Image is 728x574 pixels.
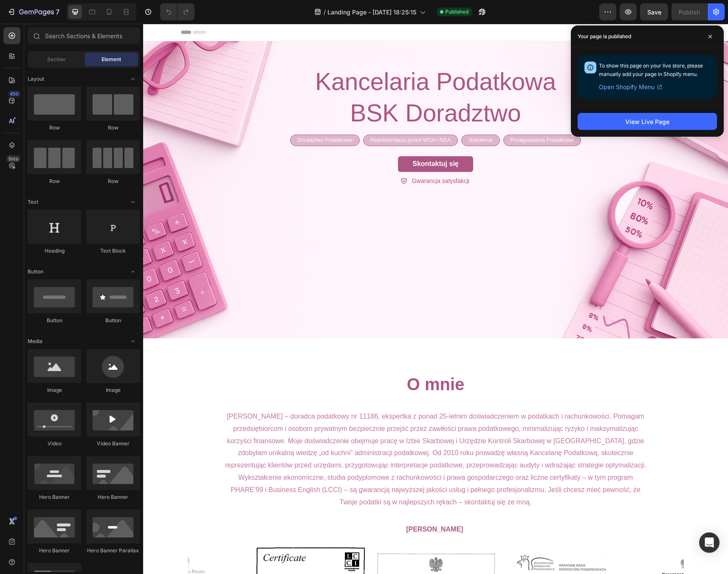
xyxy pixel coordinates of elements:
[8,90,20,97] div: 450
[269,136,315,145] p: Skontaktuj się
[28,124,81,132] div: Row
[28,198,38,206] span: Text
[679,8,700,17] div: Publish
[86,493,140,501] div: Hero Banner
[86,124,140,132] div: Row
[227,113,308,120] p: Reprezentacja przed WSA i NSA
[699,532,720,553] div: Open Intercom Messenger
[126,335,140,348] span: Toggle open
[599,62,703,77] span: To show this page on your live store, please manually add your page in Shopify menu.
[47,56,65,63] span: Section
[599,82,655,92] span: Open Shopify Menu
[86,386,140,394] div: Image
[86,317,140,324] div: Button
[325,113,349,120] p: Szkolenia
[28,386,81,394] div: Image
[126,265,140,279] span: Toggle open
[126,72,140,86] span: Toggle open
[86,247,140,255] div: Text Block
[28,317,81,324] div: Button
[160,3,195,20] div: Undo/Redo
[578,32,631,41] p: Your page is published
[625,117,669,126] div: View Live Page
[324,8,326,17] span: /
[445,8,468,16] span: Published
[367,113,431,120] p: Postępowania Podatkowe
[269,153,326,162] p: Gwarancja satysfakcji
[154,113,209,120] p: Doradztwo Podatkowe
[28,177,81,185] div: Row
[6,155,20,162] div: Beta
[28,268,43,276] span: Button
[38,349,547,372] h2: O mnie
[28,27,140,44] input: Search Sections & Elements
[640,3,668,20] button: Save
[263,502,320,509] strong: [PERSON_NAME]
[28,547,81,554] div: Hero Banner
[143,24,728,574] iframe: Design area
[28,247,81,255] div: Heading
[102,56,121,63] span: Element
[86,547,140,554] div: Hero Banner Parallax
[28,338,42,345] span: Media
[28,75,44,83] span: Layout
[647,8,661,16] span: Save
[81,387,504,484] p: [PERSON_NAME] – doradca podatkowy nr 11186, ekspertka z ponad 25-letnim doświadczeniem w podatkac...
[327,8,416,17] span: Landing Page - [DATE] 18:25:15
[86,177,140,185] div: Row
[56,7,59,17] p: 7
[28,440,81,447] div: Video
[3,3,63,20] button: 7
[255,132,330,148] a: Skontaktuj się
[672,3,707,20] button: Publish
[86,440,140,447] div: Video Banner
[578,113,717,130] button: View Live Page
[28,493,81,501] div: Hero Banner
[126,195,140,209] span: Toggle open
